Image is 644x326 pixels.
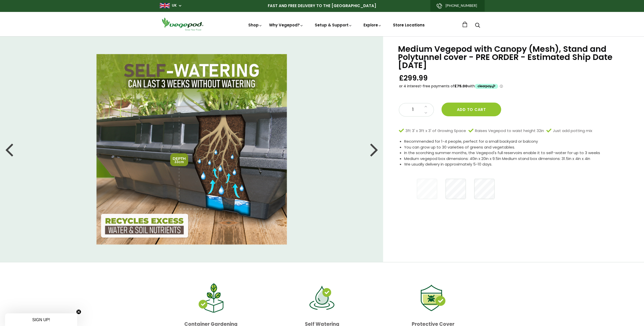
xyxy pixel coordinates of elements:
a: UK [172,3,177,8]
span: Raises Vegepod to waist height 32in [475,128,544,134]
a: Why Vegepod? [269,22,304,28]
span: 3ft 3' x 3ft x 3' of Growing Space [405,128,466,134]
li: Medium vegepod box dimensions: 40in x 20in x 9.5in Medium stand box dimensions: 31.5in x 4in x 4in [404,156,631,162]
a: Setup & Support [315,22,352,28]
span: £299.99 [399,73,427,83]
li: In the scorching summer months, the Vegepod's full reservoirs enable it to self-water for up to 3... [404,150,631,156]
button: Add to cart [441,103,501,116]
span: SIGN UP! [32,318,50,322]
button: Close teaser [76,309,81,314]
li: You can grow up to 30 varieties of greens and vegetables. [404,144,631,150]
a: Decrease quantity by 1 [423,110,428,116]
li: Recommended for 1-4 people, perfect for a small backyard or balcony [404,139,631,144]
img: Vegepod [160,17,205,31]
img: gb_large.png [160,3,170,8]
div: SIGN UP!Close teaser [5,313,77,326]
h1: Medium Vegepod with Canopy (Mesh), Stand and Polytunnel cover - PRE ORDER - Estimated Ship Date [... [398,45,631,69]
span: 1 [404,106,421,113]
a: Increase quantity by 1 [423,103,428,110]
a: Search [475,23,480,28]
span: Just add potting mix [553,128,592,134]
a: Explore [364,22,382,28]
a: Store Locations [393,22,425,28]
a: Shop [248,22,262,28]
li: We usually delivery in approximately 5-10 days. [404,161,631,167]
img: Medium Vegepod with Canopy (Mesh), Stand and Polytunnel cover - PRE ORDER - Estimated Ship Date O... [96,54,287,244]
